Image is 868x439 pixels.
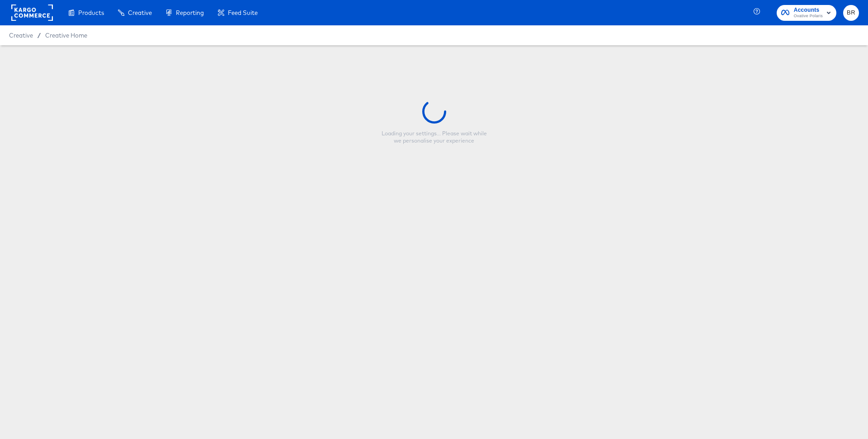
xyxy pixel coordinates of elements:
span: BR [847,8,855,18]
span: Feed Suite [228,9,258,16]
span: Ovative Polaris [794,13,823,20]
a: Creative Home [45,32,87,39]
span: Creative [128,9,152,16]
button: BR [843,5,859,21]
span: Products [78,9,104,16]
span: Creative [9,32,33,39]
span: / [33,32,45,39]
button: AccountsOvative Polaris [777,5,836,21]
div: Loading your settings... Please wait while we personalise your experience [377,130,491,144]
span: Accounts [794,5,823,15]
span: Reporting [176,9,204,16]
